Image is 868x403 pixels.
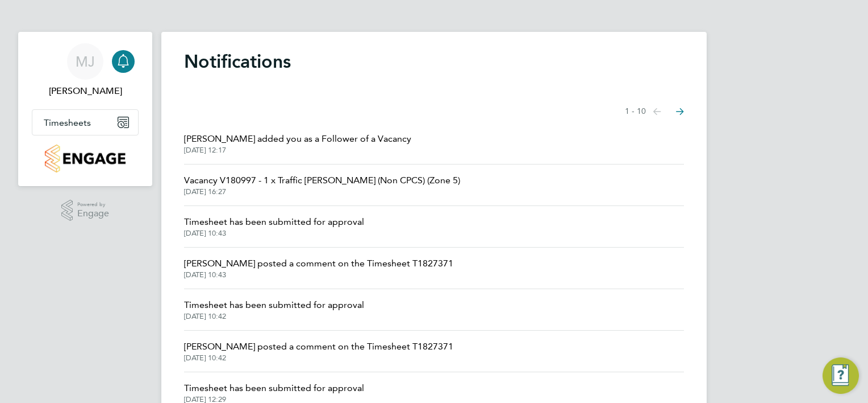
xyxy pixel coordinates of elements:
button: Engage Resource Center [823,357,859,394]
span: Timesheet has been submitted for approval [184,215,364,229]
span: [DATE] 10:42 [184,353,453,363]
span: [DATE] 12:17 [184,146,411,155]
span: Vacancy V180997 - 1 x Traffic [PERSON_NAME] (Non CPCS) (Zone 5) [184,174,460,187]
a: [PERSON_NAME] added you as a Follower of a Vacancy[DATE] 12:17 [184,132,411,155]
h1: Notifications [184,50,684,73]
span: [DATE] 10:43 [184,229,364,238]
span: Engage [77,209,109,219]
a: Go to home page [32,145,139,172]
a: Timesheet has been submitted for approval[DATE] 10:43 [184,215,364,238]
span: Powered by [77,200,109,209]
a: [PERSON_NAME] posted a comment on the Timesheet T1827371[DATE] 10:42 [184,340,453,363]
nav: Main navigation [18,32,152,186]
span: MJ [76,54,95,69]
span: [DATE] 16:27 [184,187,460,196]
a: Powered byEngage [61,200,110,221]
a: Vacancy V180997 - 1 x Traffic [PERSON_NAME] (Non CPCS) (Zone 5)[DATE] 16:27 [184,174,460,196]
span: 1 - 10 [625,106,646,117]
a: MJ[PERSON_NAME] [32,43,139,98]
a: Timesheet has been submitted for approval[DATE] 10:42 [184,298,364,321]
span: [PERSON_NAME] added you as a Follower of a Vacancy [184,132,411,146]
img: countryside-properties-logo-retina.png [45,145,125,172]
span: [DATE] 10:43 [184,270,453,279]
a: [PERSON_NAME] posted a comment on the Timesheet T1827371[DATE] 10:43 [184,257,453,279]
span: [PERSON_NAME] posted a comment on the Timesheet T1827371 [184,340,453,353]
span: [PERSON_NAME] posted a comment on the Timesheet T1827371 [184,257,453,270]
nav: Select page of notifications list [625,100,684,123]
button: Timesheets [32,110,138,135]
span: Timesheet has been submitted for approval [184,381,364,395]
span: Timesheet has been submitted for approval [184,298,364,312]
span: Timesheets [44,117,91,128]
span: [DATE] 10:42 [184,312,364,321]
span: Mark Jacques [32,84,139,98]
